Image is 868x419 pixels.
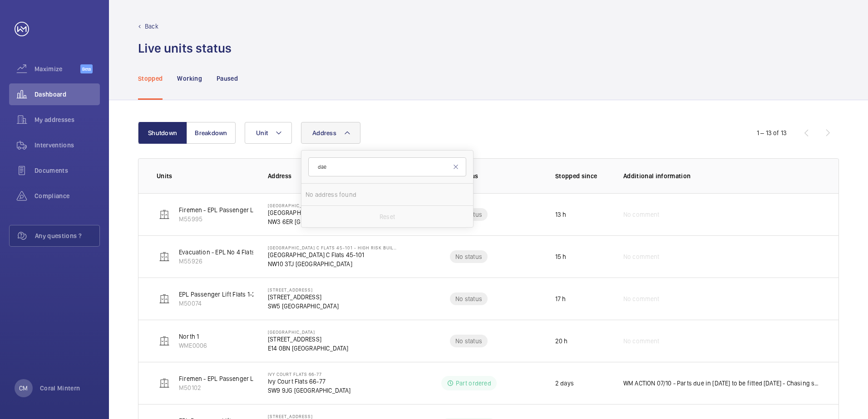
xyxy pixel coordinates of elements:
p: NW10 3TJ [GEOGRAPHIC_DATA] [268,259,397,268]
span: My addresses [35,115,100,124]
span: Compliance [35,191,100,200]
span: Maximize [35,64,80,73]
p: Ivy Court Flats 66-77 [268,377,351,386]
p: E14 0BN [GEOGRAPHIC_DATA] [268,344,349,353]
span: No comment [623,336,660,346]
span: Any questions ? [35,231,99,240]
p: M50102 [179,383,292,392]
img: elevator.svg [159,336,170,346]
p: CM [19,384,28,393]
p: SW5 [GEOGRAPHIC_DATA] [268,302,339,311]
p: M55995 [179,214,260,224]
p: 15 h [555,252,567,261]
p: No status [455,252,482,261]
p: [GEOGRAPHIC_DATA] [268,208,351,217]
p: Paused [217,74,238,83]
span: Documents [35,166,100,175]
p: No status [455,294,482,303]
p: 20 h [555,336,568,346]
p: Part ordered [456,379,491,388]
p: Firemen - EPL Passenger Lift Flats 66-77 [179,374,292,383]
p: Units [157,171,253,180]
p: M55926 [179,257,286,266]
p: Stopped [138,74,163,83]
span: Interventions [35,141,100,150]
p: Stopped since [555,171,609,180]
p: [GEOGRAPHIC_DATA] C Flats 45-101 - High Risk Building [268,245,397,250]
img: elevator.svg [159,251,170,262]
p: WME0006 [179,341,207,350]
p: 13 h [555,210,567,219]
p: [GEOGRAPHIC_DATA] C Flats 45-101 [268,250,397,259]
p: Ivy Court Flats 66-77 [268,371,351,377]
p: [STREET_ADDRESS] [268,292,339,302]
p: North 1 [179,332,207,341]
p: 17 h [555,294,566,303]
p: Firemen - EPL Passenger Lift [179,205,260,214]
span: Address [312,129,336,136]
span: No comment [623,294,660,303]
span: No comment [623,252,660,261]
p: No status [455,336,482,346]
button: Address [301,122,360,144]
img: elevator.svg [159,209,170,220]
div: 1 – 13 of 13 [757,128,787,137]
p: M50074 [179,299,259,308]
p: [GEOGRAPHIC_DATA] [268,203,351,208]
p: Additional information [623,171,820,180]
p: Address [268,171,397,180]
button: Shutdown [138,122,187,144]
span: Unit [256,129,268,136]
span: Beta [80,64,93,73]
p: [STREET_ADDRESS] [268,414,352,419]
input: Search by address [308,157,466,176]
img: elevator.svg [159,293,170,304]
p: EPL Passenger Lift Flats 1-24 [179,290,259,299]
p: SW9 9JG [GEOGRAPHIC_DATA] [268,386,351,395]
p: [GEOGRAPHIC_DATA] [268,329,349,335]
li: No address found [301,184,473,205]
button: Breakdown [187,122,236,144]
p: Back [145,22,158,31]
p: WM ACTION 07/10 - Parts due in [DATE] to be fitted [DATE] - Chasing suppliers for their availabil... [623,379,820,388]
p: Working [177,74,202,83]
p: NW3 6ER [GEOGRAPHIC_DATA] [268,217,351,226]
span: Dashboard [35,90,100,99]
h1: Live units status [138,40,232,57]
p: [STREET_ADDRESS] [268,335,349,344]
p: Reset [380,212,395,221]
p: 2 days [555,379,574,388]
span: No comment [623,210,660,219]
img: elevator.svg [159,378,170,389]
p: [STREET_ADDRESS] [268,287,339,292]
button: Unit [245,122,292,144]
p: Coral Mintern [40,384,80,393]
p: Evacuation - EPL No 4 Flats 45-101 R/h [179,248,286,257]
